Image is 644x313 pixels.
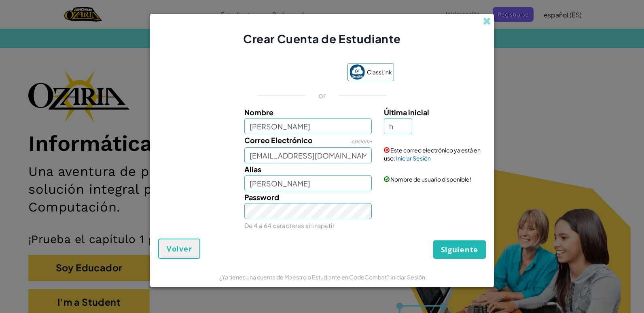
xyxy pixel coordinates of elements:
[244,135,313,145] span: Correo Electrónico
[384,108,429,117] span: Última inicial
[350,64,365,80] img: classlink-logo-small.png
[441,245,478,254] span: Siguiente
[478,8,636,102] iframe: Diálogo de Acceder con Google
[244,108,273,117] span: Nombre
[158,239,200,259] button: Volver
[244,192,279,202] span: Password
[244,165,261,174] span: Alias
[384,146,481,162] span: Este correo electrónico ya está en uso:
[244,222,335,229] small: De 4 a 64 caracteres sin repetir
[318,91,326,100] p: or
[396,154,431,162] a: Iniciar Sesión
[243,32,401,46] span: Crear Cuenta de Estudiante
[167,244,192,254] span: Volver
[219,273,390,281] span: ¿Ya tienes una cuenta de Maestro o Estudiante en CodeCombat?
[367,66,392,78] span: ClassLink
[351,138,372,144] span: opcional
[246,64,343,82] iframe: Botón de Acceder con Google
[433,240,486,259] button: Siguiente
[390,176,471,183] span: Nombre de usuario disponible!
[390,273,425,281] a: Iniciar Sesión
